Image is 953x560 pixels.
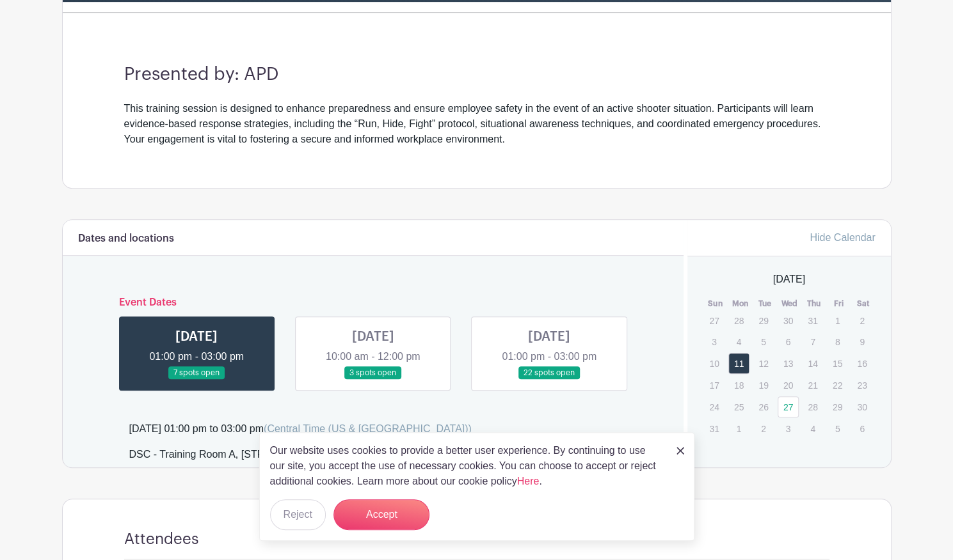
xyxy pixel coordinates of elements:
[851,297,876,310] th: Sat
[728,375,749,395] p: 18
[827,375,848,395] p: 22
[129,447,342,467] div: DSC - Training Room A, [STREET_ADDRESS]
[728,297,753,310] th: Mon
[851,354,872,373] p: 16
[753,419,774,439] p: 2
[802,397,823,417] p: 28
[728,311,749,331] p: 28
[703,419,725,439] p: 31
[703,397,725,417] p: 24
[851,311,872,331] p: 2
[78,233,174,245] h6: Dates and locations
[129,421,472,437] div: [DATE] 01:00 pm to 03:00 pm
[851,419,872,439] p: 6
[333,499,429,530] button: Accept
[124,530,199,548] h4: Attendees
[851,332,872,352] p: 9
[270,443,663,489] p: Our website uses cookies to provide a better user experience. By continuing to use our site, you ...
[728,353,749,374] a: 11
[677,447,684,455] img: close_button-5f87c8562297e5c2d7936805f587ecaba9071eb48480494691a3f1689db116b3.svg
[827,419,848,439] p: 5
[728,332,749,352] p: 4
[851,375,872,395] p: 23
[801,297,826,310] th: Thu
[802,354,823,373] p: 14
[778,419,799,439] p: 3
[827,397,848,417] p: 29
[777,297,802,310] th: Wed
[826,297,851,310] th: Fri
[703,332,725,352] p: 3
[802,419,823,439] p: 4
[753,332,774,352] p: 5
[728,419,749,439] p: 1
[827,354,848,373] p: 15
[778,311,799,331] p: 30
[810,232,875,243] a: Hide Calendar
[851,397,872,417] p: 30
[703,297,728,310] th: Sun
[752,297,777,310] th: Tue
[778,354,799,373] p: 13
[753,354,774,373] p: 12
[827,311,848,331] p: 1
[703,354,725,373] p: 10
[753,311,774,331] p: 29
[703,375,725,395] p: 17
[802,311,823,331] p: 31
[802,375,823,395] p: 21
[124,64,829,86] h3: Presented by: APD
[124,101,829,147] div: This training session is designed to enhance preparedness and ensure employee safety in the event...
[728,397,749,417] p: 25
[802,332,823,352] p: 7
[753,375,774,395] p: 19
[778,375,799,395] p: 20
[109,297,638,309] h6: Event Dates
[778,332,799,352] p: 6
[517,476,540,486] a: Here
[264,423,472,434] span: (Central Time (US & [GEOGRAPHIC_DATA]))
[703,311,725,331] p: 27
[778,396,799,417] a: 27
[270,499,326,530] button: Reject
[827,332,848,352] p: 8
[753,397,774,417] p: 26
[773,272,805,287] span: [DATE]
